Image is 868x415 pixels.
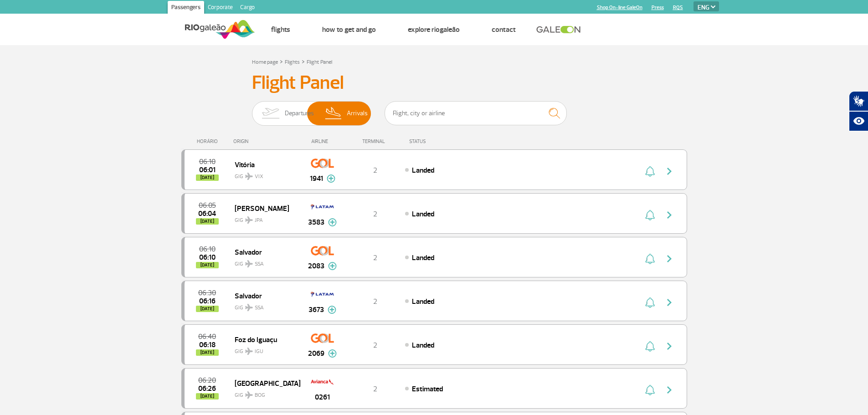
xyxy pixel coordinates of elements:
[373,166,377,175] span: 2
[199,246,216,252] span: 2025-09-27 06:10:00
[235,255,293,268] span: GIG
[198,290,216,296] span: 2025-09-27 06:30:00
[300,138,345,144] div: AIRLINE
[412,297,434,306] span: Landed
[252,59,278,66] a: Home page
[199,298,216,304] span: 2025-09-27 06:16:00
[345,138,405,144] div: TERMINAL
[652,5,664,10] a: Press
[645,210,655,220] img: sino-painel-voo.svg
[235,211,293,225] span: GIG
[255,391,265,400] span: BOG
[347,102,368,125] span: Arrivals
[255,304,264,312] span: SSA
[245,260,253,267] img: destiny_airplane.svg
[308,348,324,359] span: 2069
[645,341,655,352] img: sino-painel-voo.svg
[199,342,216,348] span: 2025-09-27 06:18:00
[412,210,434,219] span: Landed
[196,218,219,225] span: [DATE]
[645,384,655,395] img: sino-painel-voo.svg
[373,297,377,306] span: 2
[196,393,219,400] span: [DATE]
[327,174,335,183] img: mais-info-painel-voo.svg
[597,5,642,10] a: Shop On-line GaleOn
[492,25,516,34] a: Contact
[408,25,460,34] a: Explore RIOgaleão
[373,253,377,262] span: 2
[664,166,675,177] img: seta-direita-painel-voo.svg
[664,384,675,395] img: seta-direita-painel-voo.svg
[412,341,434,350] span: Landed
[328,218,337,226] img: mais-info-painel-voo.svg
[320,102,347,125] img: slider-desembarque
[255,216,263,225] span: JPA
[412,166,434,175] span: Landed
[255,173,263,181] span: VIX
[645,297,655,308] img: sino-painel-voo.svg
[664,341,675,352] img: seta-direita-painel-voo.svg
[285,59,300,66] a: Flights
[199,254,216,261] span: 2025-09-27 06:10:25
[235,386,293,400] span: GIG
[235,299,293,312] span: GIG
[307,59,332,66] a: Flight Panel
[236,1,258,15] a: Cargo
[245,173,253,180] img: destiny_airplane.svg
[285,102,314,125] span: Departures
[373,341,377,350] span: 2
[664,297,675,308] img: seta-direita-painel-voo.svg
[235,246,293,258] span: Salvador
[235,377,293,389] span: [GEOGRAPHIC_DATA]
[235,159,293,170] span: Vitória
[328,349,337,358] img: mais-info-painel-voo.svg
[196,306,219,312] span: [DATE]
[196,262,219,268] span: [DATE]
[199,202,216,209] span: 2025-09-27 06:05:00
[198,333,216,340] span: 2025-09-27 06:40:00
[233,138,300,144] div: ORIGIN
[168,1,204,15] a: Passengers
[196,349,219,356] span: [DATE]
[373,210,377,219] span: 2
[673,5,683,10] a: RQS
[235,333,293,345] span: Foz do Iguaçu
[328,262,337,270] img: mais-info-painel-voo.svg
[235,202,293,214] span: [PERSON_NAME]
[198,385,216,392] span: 2025-09-27 06:26:00
[308,217,324,228] span: 3583
[199,159,216,165] span: 2025-09-27 06:10:00
[308,304,324,315] span: 3673
[412,253,434,262] span: Landed
[310,173,323,184] span: 1941
[412,384,443,394] span: Estimated
[252,72,616,94] h3: Flight Panel
[849,91,868,131] div: Plugin de acessibilidade da Hand Talk.
[385,101,567,125] input: Flight, city or airline
[271,25,290,34] a: Flights
[245,216,253,224] img: destiny_airplane.svg
[373,384,377,394] span: 2
[235,168,293,181] span: GIG
[308,261,324,272] span: 2083
[235,290,293,302] span: Salvador
[849,91,868,111] button: Abrir tradutor de língua de sinais.
[315,392,330,403] span: 0261
[245,348,253,355] img: destiny_airplane.svg
[199,167,216,173] span: 2025-09-27 06:01:42
[645,253,655,264] img: sino-painel-voo.svg
[204,1,236,15] a: Corporate
[245,391,253,399] img: destiny_airplane.svg
[664,210,675,220] img: seta-direita-painel-voo.svg
[245,304,253,311] img: destiny_airplane.svg
[849,111,868,131] button: Abrir recursos assistivos.
[255,260,264,268] span: SSA
[198,377,216,384] span: 2025-09-27 06:20:00
[255,348,263,356] span: IGU
[184,138,234,144] div: HORÁRIO
[196,174,219,181] span: [DATE]
[280,56,283,67] a: >
[256,102,285,125] img: slider-embarque
[664,253,675,264] img: seta-direita-painel-voo.svg
[235,343,293,356] span: GIG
